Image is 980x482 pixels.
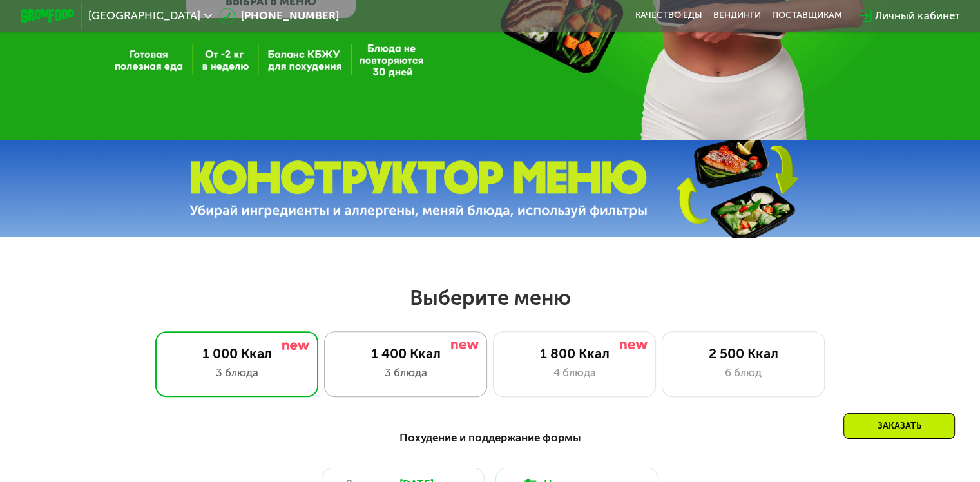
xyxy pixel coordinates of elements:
a: [PHONE_NUMBER] [219,8,339,24]
div: 2 500 Ккал [676,345,811,361]
div: поставщикам [772,10,842,21]
span: [GEOGRAPHIC_DATA] [88,10,200,21]
h2: Выберите меню [44,285,937,311]
div: 1 000 Ккал [169,345,304,361]
div: 3 блюда [169,365,304,381]
div: 1 400 Ккал [338,345,473,361]
div: 4 блюда [507,365,642,381]
div: Личный кабинет [875,8,959,24]
a: Вендинги [713,10,761,21]
div: Похудение и поддержание формы [87,429,893,446]
div: 3 блюда [338,365,473,381]
div: 1 800 Ккал [507,345,642,361]
a: Качество еды [635,10,702,21]
div: Заказать [843,413,955,439]
div: 6 блюд [676,365,811,381]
